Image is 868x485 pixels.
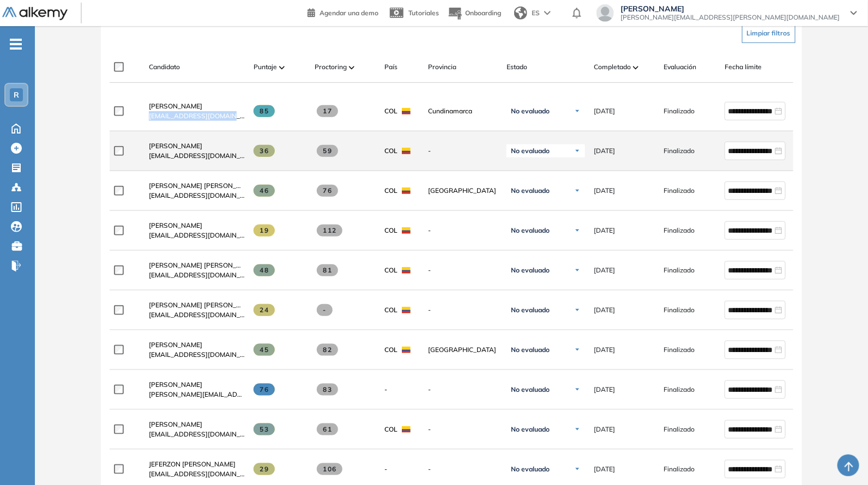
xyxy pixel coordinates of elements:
[149,260,245,270] a: [PERSON_NAME] [PERSON_NAME]
[254,264,275,276] span: 48
[574,386,581,393] img: Ícono de flecha
[254,105,275,117] span: 85
[664,265,695,275] span: Finalizado
[320,9,378,17] span: Agendar una demo
[594,265,615,275] span: [DATE]
[254,344,275,356] span: 45
[384,345,397,355] span: COL
[317,423,338,435] span: 61
[574,148,581,154] img: Ícono de flecha
[149,459,245,469] a: JEFERZON [PERSON_NAME]
[594,226,615,235] span: [DATE]
[317,105,338,117] span: 17
[532,8,540,18] span: ES
[725,62,762,72] span: Fecha límite
[384,464,387,474] span: -
[594,464,615,474] span: [DATE]
[384,186,397,196] span: COL
[448,2,501,25] button: Onboarding
[511,345,550,354] span: No evaluado
[402,108,411,114] img: COL
[149,350,245,360] span: [EMAIL_ADDRESS][DOMAIN_NAME]
[511,465,550,474] span: No evaluado
[384,425,397,434] span: COL
[317,225,342,237] span: 112
[254,185,275,197] span: 46
[428,265,498,275] span: -
[149,221,245,231] a: [PERSON_NAME]
[594,106,615,116] span: [DATE]
[149,420,245,429] a: [PERSON_NAME]
[664,186,695,196] span: Finalizado
[428,146,498,156] span: -
[384,265,397,275] span: COL
[149,181,245,191] a: [PERSON_NAME] [PERSON_NAME]
[511,226,550,235] span: No evaluado
[317,264,338,276] span: 81
[384,146,397,156] span: COL
[254,304,275,316] span: 24
[620,4,840,13] span: [PERSON_NAME]
[2,7,68,21] img: Logo
[428,186,498,196] span: [GEOGRAPHIC_DATA]
[664,106,695,116] span: Finalizado
[742,23,795,43] button: Limpiar filtros
[664,345,695,355] span: Finalizado
[349,66,354,69] img: [missing "en.ARROW_ALT" translation]
[149,469,245,479] span: [EMAIL_ADDRESS][DOMAIN_NAME]
[279,66,285,69] img: [missing "en.ARROW_ALT" translation]
[317,304,333,316] span: -
[511,107,550,116] span: No evaluado
[664,146,695,156] span: Finalizado
[428,385,498,395] span: -
[428,305,498,315] span: -
[308,5,378,19] a: Agendar una demo
[574,347,581,353] img: Ícono de flecha
[149,310,245,320] span: [EMAIL_ADDRESS][DOMAIN_NAME]
[428,345,498,355] span: [GEOGRAPHIC_DATA]
[594,425,615,434] span: [DATE]
[574,426,581,433] img: Ícono de flecha
[149,301,257,309] span: [PERSON_NAME] [PERSON_NAME]
[254,463,275,475] span: 29
[633,66,638,69] img: [missing "en.ARROW_ALT" translation]
[402,187,411,194] img: COL
[149,62,180,72] span: Candidato
[149,181,257,190] span: [PERSON_NAME] [PERSON_NAME]
[149,300,245,310] a: [PERSON_NAME] [PERSON_NAME]
[511,186,550,195] span: No evaluado
[594,345,615,355] span: [DATE]
[384,226,397,235] span: COL
[408,9,439,17] span: Tutoriales
[402,267,411,274] img: COL
[664,425,695,434] span: Finalizado
[511,147,550,155] span: No evaluado
[254,62,277,72] span: Puntaje
[149,142,202,150] span: [PERSON_NAME]
[254,384,275,396] span: 76
[511,425,550,434] span: No evaluado
[620,13,840,22] span: [PERSON_NAME][EMAIL_ADDRESS][PERSON_NAME][DOMAIN_NAME]
[402,148,411,154] img: COL
[594,305,615,315] span: [DATE]
[149,111,245,121] span: [EMAIL_ADDRESS][DOMAIN_NAME]
[574,466,581,472] img: Ícono de flecha
[428,226,498,235] span: -
[14,90,19,99] span: R
[544,11,551,15] img: arrow
[428,425,498,434] span: -
[149,429,245,439] span: [EMAIL_ADDRESS][DOMAIN_NAME]
[317,463,342,475] span: 106
[149,141,245,151] a: [PERSON_NAME]
[149,151,245,161] span: [EMAIL_ADDRESS][DOMAIN_NAME]
[317,384,338,396] span: 83
[384,305,397,315] span: COL
[511,266,550,275] span: No evaluado
[594,186,615,196] span: [DATE]
[384,385,387,395] span: -
[315,62,347,72] span: Proctoring
[10,43,22,45] i: -
[149,191,245,201] span: [EMAIL_ADDRESS][DOMAIN_NAME]
[428,62,456,72] span: Provincia
[664,62,696,72] span: Evaluación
